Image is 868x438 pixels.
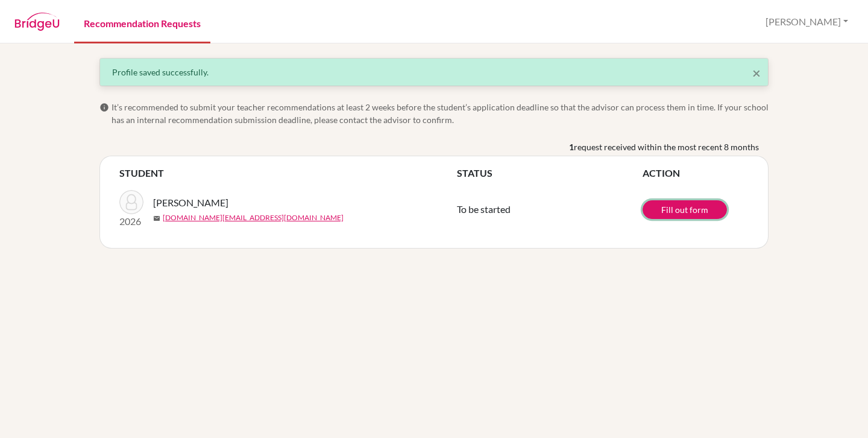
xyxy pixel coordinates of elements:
span: It’s recommended to submit your teacher recommendations at least 2 weeks before the student’s app... [112,101,769,126]
span: request received within the most recent 8 months [574,141,759,153]
p: 2026 [119,214,143,229]
span: × [752,64,761,81]
th: STUDENT [119,166,457,180]
a: [DOMAIN_NAME][EMAIL_ADDRESS][DOMAIN_NAME] [163,212,344,223]
th: STATUS [457,166,643,180]
div: Profile saved successfully. [112,66,756,78]
th: ACTION [643,166,749,180]
img: Đỗ Phương, Linh [119,190,143,214]
button: Close [752,66,761,80]
img: BridgeU logo [14,13,60,31]
b: 1 [569,141,574,153]
span: mail [153,215,160,222]
button: [PERSON_NAME] [760,10,854,33]
span: [PERSON_NAME] [153,195,228,210]
a: Recommendation Requests [74,2,210,43]
span: info [99,103,109,112]
span: To be started [457,203,511,215]
a: Fill out form [643,200,727,219]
